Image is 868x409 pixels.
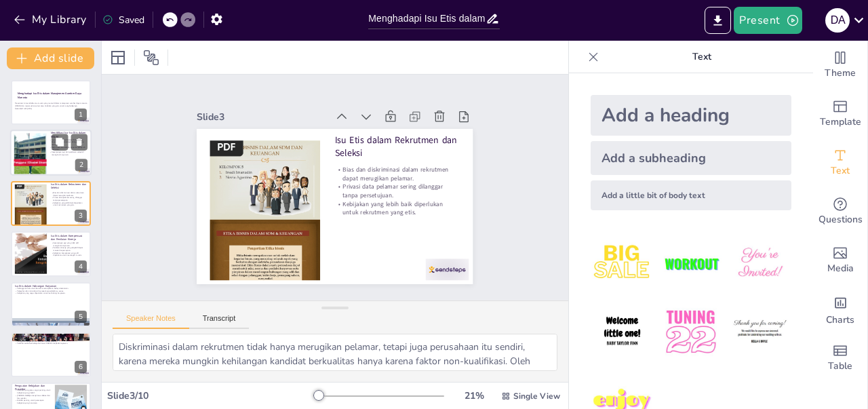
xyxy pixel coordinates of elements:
div: Add a heading [591,95,791,136]
p: Pendekatan proaktif diperlukan untuk mengatasi isu etis. [15,337,87,340]
p: Merumuskan Solusi atau Tindakan yang Etis [15,334,87,338]
button: Present [734,7,802,34]
img: 1.jpeg [591,232,654,295]
p: Kebijakan yang lebih baik diperlukan untuk rekrutmen yang etis. [51,201,87,206]
p: Isu Etis dalam Rekrutmen dan Seleksi [51,182,87,190]
textarea: Diskriminasi dalam rekrutmen tidak hanya merugikan pelamar, tetapi juga perusahaan itu sendiri, k... [113,334,557,371]
button: My Library [10,9,92,31]
div: 2 [10,130,92,176]
p: Kesenjangan gaji yang tidak adil merugikan karyawan. [51,241,87,246]
div: Change the overall theme [813,41,867,90]
button: Speaker Notes [113,314,189,329]
p: Privasi data pelamar sering dilanggar tanpa persetujuan. [328,183,438,270]
p: Penguatan kebijakan dan prosedur sangat penting. [15,340,87,343]
span: Position [143,50,159,66]
div: Slide 3 [261,44,374,131]
div: 4 [11,231,91,276]
span: Questions [818,212,863,227]
p: Edukasi penting untuk penerapan kebijakan yang konsisten. [15,400,51,404]
p: Kebijakan yang tegas diperlukan untuk melindungi karyawan. [15,292,87,294]
p: Rekrutmen dan seleksi dapat terpengaruh oleh bias. [50,147,86,151]
button: Export to PowerPoint [705,7,731,34]
p: Kode etik yang jelas sangat penting untuk kebijakan yang efektif. [15,389,51,394]
div: Add a little bit of body text [591,180,791,210]
div: 1 [11,80,91,125]
div: Add a table [813,334,867,383]
div: 3 [11,181,91,226]
img: 5.jpeg [659,300,722,364]
button: Delete Slide [71,134,87,151]
img: 4.jpeg [591,300,654,364]
div: Layout [107,47,129,69]
img: 3.jpeg [728,232,791,295]
span: Table [828,359,852,374]
div: 4 [75,260,87,273]
p: Isu Etis dalam Kompensasi dan Penilaian Kinerja [51,234,87,241]
button: Add slide [7,47,94,69]
div: Add charts and graphs [813,285,867,334]
div: 6 [75,361,87,373]
p: Isu Etis dalam Rekrutmen dan Seleksi [351,144,467,237]
div: Add ready made slides [813,90,867,138]
p: Bias dan diskriminasi dalam rekrutmen dapat merugikan pelamar. [338,170,448,256]
span: Theme [825,66,856,81]
p: Privasi data pelamar sering dilanggar tanpa persetujuan. [51,197,87,201]
span: Media [827,261,854,276]
div: 21 % [458,389,490,402]
p: Isu Etis dalam Hubungan Karyawan [15,284,87,288]
p: Pelatihan etika berkelanjutan harus diberikan kepada karyawan. [15,343,87,345]
span: Text [831,163,850,178]
p: Text [604,41,800,73]
div: 1 [75,109,87,121]
div: Add text boxes [813,138,867,187]
p: Kesenjangan gaji dan penilaian subjektif merugikan karyawan. [50,151,86,156]
div: Saved [102,14,144,26]
div: 6 [11,332,91,377]
p: Penguatan Kebijakan dan Prosedur [15,384,51,391]
p: Penilaian kinerja yang subjektif dapat merusak kepercayaan. [51,247,87,252]
div: 5 [11,282,91,327]
button: Duplicate Slide [52,134,68,151]
p: Presentasi ini membahas isu-isu etis yang muncul dalam manajemen sumber daya manusia (MSDM) dan m... [15,102,87,107]
strong: Menghadapi Isu Etis dalam Manajemen Sumber Daya Manusia [18,92,81,99]
div: 5 [75,311,87,323]
div: D A [825,8,850,33]
span: Single View [513,391,560,402]
p: Isu-isu etis muncul dalam MSDM ketika keputusan bertentangan dengan prinsip moral. [50,138,86,146]
p: Pelanggaran hak untuk bersuara menciptakan budaya ketakutan. [15,287,87,290]
div: 2 [75,159,87,172]
button: Transcript [189,314,250,329]
p: Kebijakan kompensasi yang adil diperlukan untuk mencegah isu etis. [51,252,87,256]
div: Get real-time input from your audience [813,187,867,236]
img: 2.jpeg [659,232,722,295]
span: Template [820,115,861,130]
img: 6.jpeg [728,300,791,364]
p: Pelecehan dan intimidasi di tempat kerja adalah isu serius. [15,290,87,292]
div: Slide 3 / 10 [107,389,314,402]
p: Identifikasi Isu-Isu Etis dalam MSDM [51,132,87,139]
p: Bias dan diskriminasi dalam rekrutmen dapat merugikan pelamar. [51,191,87,196]
p: Generated with [URL] [15,107,87,110]
p: [PERSON_NAME]an kerja harus bebas dari bias gender. [15,395,51,400]
button: D A [825,7,850,34]
div: Add images, graphics, shapes or video [813,236,867,285]
span: Charts [826,313,854,328]
div: Add a subheading [591,141,791,175]
input: Insert title [368,9,485,28]
p: Kebijakan yang lebih baik diperlukan untuk rekrutmen yang etis. [318,197,429,284]
div: 3 [75,210,87,222]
